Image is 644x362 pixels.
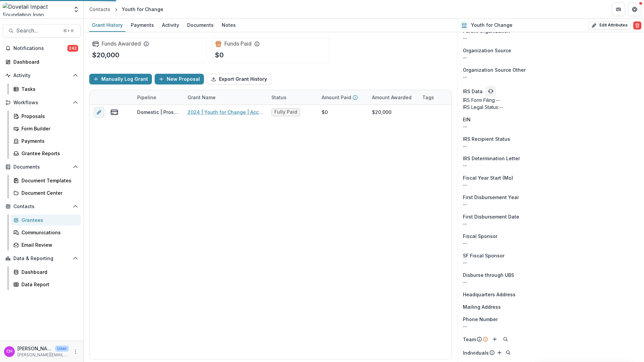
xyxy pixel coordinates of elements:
[372,109,391,116] div: $20,000
[463,194,519,201] span: First Disbursement Year
[89,20,125,30] div: Grant History
[137,109,179,116] div: Domestic | Prospects Pipeline
[11,148,81,159] a: Grantee Reports
[11,279,81,290] a: Data Report
[71,3,81,16] button: Open entity switcher
[463,123,639,130] div: --
[184,19,216,32] a: Documents
[463,233,497,240] span: Fiscal Sponsor
[495,349,503,357] button: Add
[463,47,511,54] span: Organization Source
[89,19,125,32] a: Grant History
[628,3,641,16] button: Get Help
[418,90,469,105] div: Tags
[463,316,498,323] span: Phone Number
[3,3,69,16] img: Dovetail Impact Foundation logo
[21,113,75,120] div: Proposals
[322,109,328,116] div: $0
[21,125,75,132] div: Form Builder
[183,94,220,101] div: Grant Name
[463,135,510,142] span: IRS Recipient Status
[463,181,639,188] p: --
[3,24,81,38] button: Search...
[11,123,81,134] a: Form Builder
[128,20,157,30] div: Payments
[55,346,69,352] p: User
[463,116,471,123] p: EIN
[463,88,483,95] p: IRS Data
[183,90,267,105] div: Grant Name
[267,94,290,101] div: Status
[133,90,183,105] div: Pipeline
[21,281,75,288] div: Data Report
[267,90,318,105] div: Status
[463,279,639,286] p: --
[219,19,238,32] a: Notes
[21,268,75,276] div: Dashboard
[94,107,104,118] button: edit
[122,6,163,13] div: Youth for Change
[13,73,70,78] span: Activity
[133,94,160,101] div: Pipeline
[13,204,70,209] span: Contacts
[3,97,81,108] button: Open Workflows
[21,217,75,224] div: Grantees
[274,109,297,115] span: Fully Paid
[463,271,514,279] span: Disburse through UBS
[3,253,81,264] button: Open Data & Reporting
[11,239,81,250] a: Email Review
[11,266,81,278] a: Dashboard
[6,349,12,354] div: Courtney Eker Hardy
[463,220,639,227] p: --
[159,20,182,30] div: Activity
[67,45,78,52] span: 242
[110,108,118,116] button: view-payments
[504,349,512,357] button: Search
[3,70,81,81] button: Open Activity
[463,291,516,298] span: Headquarters Address
[463,97,639,104] p: IRS Form Filing: --
[463,336,476,343] p: Team
[21,150,75,157] div: Grantee Reports
[471,22,513,28] h2: Youth for Change
[16,27,59,34] span: Search...
[368,90,418,105] div: Amount Awarded
[128,19,157,32] a: Payments
[62,27,75,35] div: ⌘ + K
[463,213,519,220] span: First Disbursement Date
[463,35,639,42] p: --
[11,111,81,122] a: Proposals
[318,90,368,105] div: Amount Paid
[588,21,631,29] button: Edit Attributes
[89,6,110,13] div: Contacts
[11,83,81,95] a: Tasks
[11,135,81,146] a: Payments
[463,66,526,73] span: Organization Source Other
[3,56,81,67] a: Dashboard
[3,201,81,212] button: Open Contacts
[13,100,70,106] span: Workflows
[21,189,75,196] div: Document Center
[102,41,141,47] h2: Funds Awarded
[21,85,75,93] div: Tasks
[463,240,639,247] div: --
[92,50,119,60] p: $20,000
[463,155,520,162] span: IRS Determination Letter
[224,41,252,47] h2: Funds Paid
[463,162,639,169] p: --
[633,21,641,29] button: Delete
[87,4,113,14] a: Contacts
[501,335,509,343] button: Search
[322,94,351,101] p: Amount Paid
[21,241,75,248] div: Email Review
[71,348,79,356] button: More
[13,58,75,65] div: Dashboard
[418,94,438,101] div: Tags
[3,43,81,54] button: Notifications242
[13,256,70,261] span: Data & Reporting
[11,215,81,226] a: Grantees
